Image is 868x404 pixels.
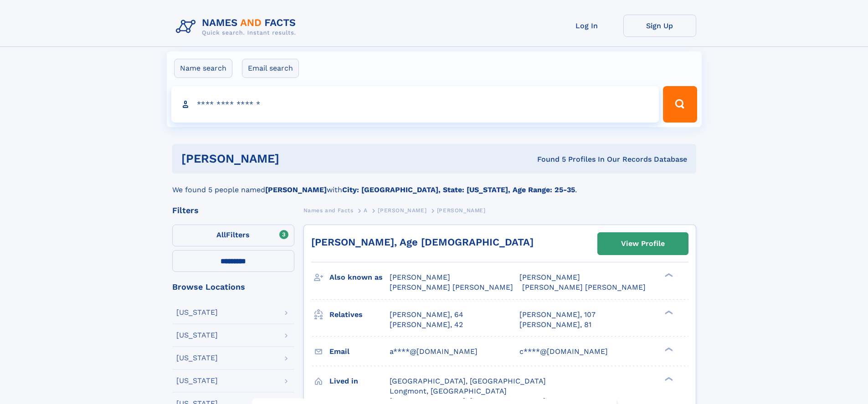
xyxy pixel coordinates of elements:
[329,344,390,359] h3: Email
[390,273,450,281] span: [PERSON_NAME]
[303,205,354,216] a: Names and Facts
[390,320,463,330] a: [PERSON_NAME], 42
[550,15,623,37] a: Log In
[390,310,463,320] a: [PERSON_NAME], 64
[519,273,580,281] span: [PERSON_NAME]
[390,377,546,385] span: [GEOGRAPHIC_DATA], [GEOGRAPHIC_DATA]
[176,354,218,362] div: [US_STATE]
[176,332,218,339] div: [US_STATE]
[663,309,673,315] div: ❯
[519,320,591,330] a: [PERSON_NAME], 81
[174,59,232,78] label: Name search
[329,373,390,389] h3: Lived in
[598,233,688,255] a: View Profile
[172,206,294,215] div: Filters
[265,185,327,194] b: [PERSON_NAME]
[408,154,687,164] div: Found 5 Profiles In Our Records Database
[172,174,696,195] div: We found 5 people named with .
[663,272,673,278] div: ❯
[437,207,486,214] span: [PERSON_NAME]
[176,309,218,316] div: [US_STATE]
[172,15,303,39] img: Logo Names and Facts
[181,153,408,164] h1: [PERSON_NAME]
[663,376,673,382] div: ❯
[378,207,426,214] span: [PERSON_NAME]
[172,283,294,291] div: Browse Locations
[621,233,665,254] div: View Profile
[342,185,575,194] b: City: [GEOGRAPHIC_DATA], State: [US_STATE], Age Range: 25-35
[176,377,218,384] div: [US_STATE]
[378,205,426,216] a: [PERSON_NAME]
[364,207,368,214] span: A
[364,205,368,216] a: A
[390,387,507,395] span: Longmont, [GEOGRAPHIC_DATA]
[329,307,390,322] h3: Relatives
[171,86,659,123] input: search input
[623,15,696,37] a: Sign Up
[663,346,673,352] div: ❯
[663,86,697,123] button: Search Button
[329,270,390,285] h3: Also known as
[519,310,596,320] a: [PERSON_NAME], 107
[390,283,513,291] span: [PERSON_NAME] [PERSON_NAME]
[216,230,226,239] span: All
[522,283,646,291] span: [PERSON_NAME] [PERSON_NAME]
[242,59,299,78] label: Email search
[172,225,294,246] label: Filters
[311,236,534,248] a: [PERSON_NAME], Age [DEMOGRAPHIC_DATA]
